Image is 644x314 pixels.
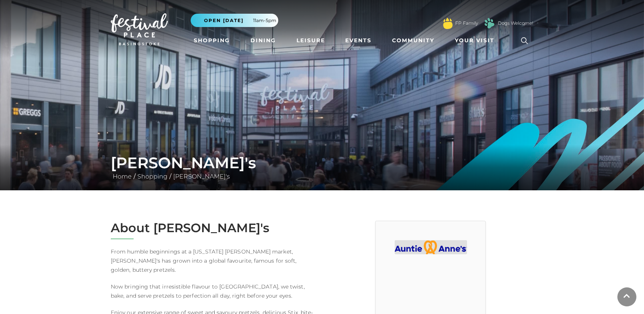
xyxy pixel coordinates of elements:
a: Events [342,33,375,48]
a: Leisure [293,33,328,48]
span: 11am-5pm [253,17,276,24]
div: / / [105,154,539,181]
a: Shopping [191,33,233,48]
button: Open [DATE] 11am-5pm [191,14,278,27]
a: Dogs Welcome! [498,20,533,27]
p: Now bringing that irresistible flavour to [GEOGRAPHIC_DATA], we twist, bake, and serve pretzels t... [111,282,316,300]
a: Your Visit [452,33,501,48]
h1: [PERSON_NAME]'s [111,154,533,172]
h2: About [PERSON_NAME]'s [111,221,316,235]
a: FP Family [455,20,478,27]
a: Community [389,33,437,48]
a: Shopping [135,173,169,180]
p: From humble beginnings at a [US_STATE] [PERSON_NAME] market, [PERSON_NAME]'s has grown into a glo... [111,247,316,274]
img: Festival Place Logo [111,13,168,45]
span: Your Visit [455,37,494,45]
a: [PERSON_NAME]'s [171,173,232,180]
a: Dining [247,33,279,48]
a: Home [111,173,134,180]
span: Open [DATE] [204,17,244,24]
